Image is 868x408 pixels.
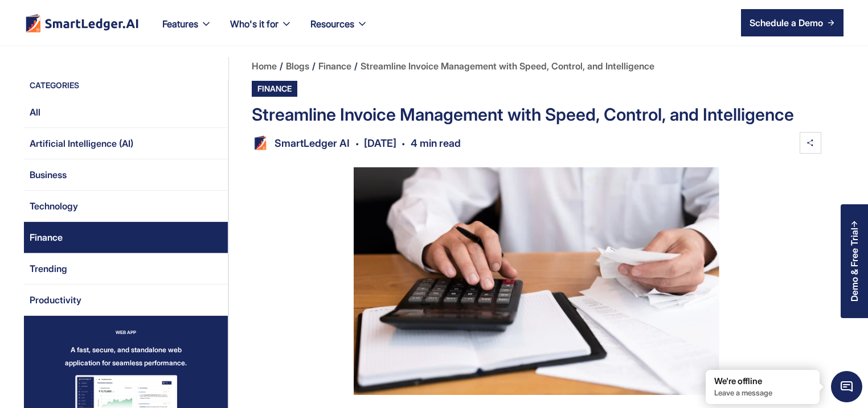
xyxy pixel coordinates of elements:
a: Finance [24,222,228,253]
p: Leave a message [714,388,811,398]
div: Finance [30,228,63,246]
div: Technology [30,197,78,215]
div: / [280,57,283,75]
a: Home [252,57,277,75]
div: Streamline Invoice Management with Speed, Control, and Intelligence [252,102,821,126]
div: / [312,57,316,75]
div: Business [30,166,67,184]
a: Artificial Intelligence (AI) [24,128,228,159]
img: share [800,132,821,154]
div: Trending [30,259,67,278]
a: home [24,14,140,32]
div: Finance [252,81,297,97]
div: All [30,103,40,121]
a: Technology [24,191,228,222]
img: arrow right icon [828,19,834,26]
a: Streamline Invoice Management with Speed, Control, and Intelligence [361,57,654,75]
a: Productivity [24,285,228,316]
div: A fast, secure, and standalone web application for seamless performance. [65,343,187,369]
span: Chat Widget [831,371,862,402]
div: Features [153,16,221,46]
div: Resources [310,16,354,32]
div: Schedule a Demo [750,16,823,30]
div: [DATE] [359,136,402,150]
img: footer logo [24,14,140,32]
a: Blogs [286,57,309,75]
div: Artificial Intelligence (AI) [30,134,133,153]
div: Features [162,16,198,32]
div: Who's it for [221,16,301,46]
a: All [24,97,228,128]
a: Business [24,159,228,191]
div: Who's it for [230,16,279,32]
a: Finance [318,57,351,75]
div: . [402,132,405,154]
div: Resources [301,16,377,46]
div: . [355,132,359,154]
a: Finance [252,81,457,97]
div: 4 min read [405,136,466,150]
div: WEB APP [116,327,136,337]
div: Productivity [30,291,81,309]
div: / [354,57,358,75]
div: We're offline [714,376,811,387]
a: Schedule a Demo [741,9,844,36]
div: CATEGORIES [24,80,228,97]
div: SmartLedger AI [269,136,355,150]
div: Demo & Free Trial [849,228,859,302]
a: Trending [24,253,228,285]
